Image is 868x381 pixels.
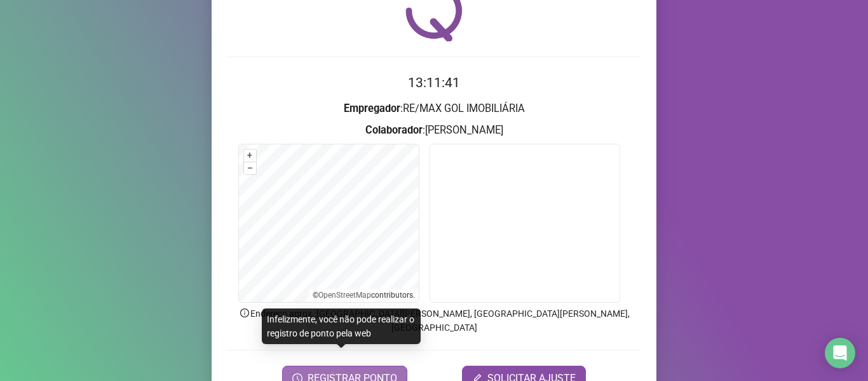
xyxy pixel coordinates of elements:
strong: Colaborador [365,124,423,136]
a: OpenStreetMap [318,291,371,300]
time: 13:11:41 [408,75,460,90]
div: Open Intercom Messenger [825,338,855,368]
div: Infelizmente, você não pode realizar o registro de ponto pela web [262,308,421,344]
button: + [244,149,256,162]
p: Endereço aprox. : [GEOGRAPHIC_DATA][PERSON_NAME], [GEOGRAPHIC_DATA][PERSON_NAME], [GEOGRAPHIC_DATA] [227,307,641,335]
strong: Empregador [344,102,400,114]
span: info-circle [239,307,250,319]
h3: : RE/MAX GOL IMOBILIÁRIA [227,100,641,117]
h3: : [PERSON_NAME] [227,122,641,139]
li: © contributors. [313,291,415,300]
button: – [244,162,256,174]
